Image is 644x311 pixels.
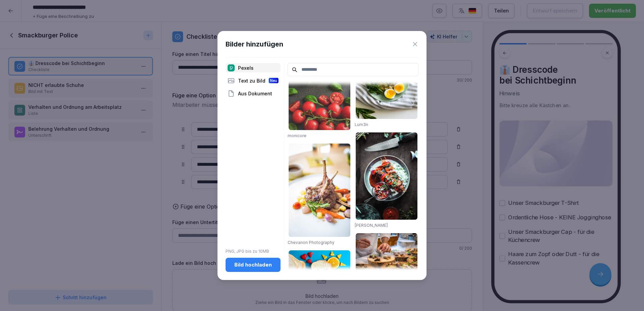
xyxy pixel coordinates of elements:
img: pexels-photo-708488.jpeg [289,250,350,291]
a: [PERSON_NAME] [355,223,388,228]
img: pexels-photo-1267320.jpeg [356,233,417,274]
a: Chevanon Photography [288,240,334,245]
button: Bild hochladen [226,258,281,272]
div: Pexels [226,63,281,72]
a: monicore [288,133,306,138]
img: pexels-photo-323682.jpeg [289,144,350,237]
a: Lum3n [355,122,368,127]
img: pexels-photo-2641886.jpeg [356,132,417,220]
div: Neu [269,78,279,83]
h1: Bilder hinzufügen [226,39,283,49]
div: Bild hochladen [231,261,275,269]
div: Aus Dokument [226,89,281,98]
p: PNG, JPG bis zu 10MB [226,248,281,254]
img: pexels-photo-1391487.jpeg [289,44,350,130]
div: Text zu Bild [226,76,281,85]
img: pexels.png [228,64,235,71]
